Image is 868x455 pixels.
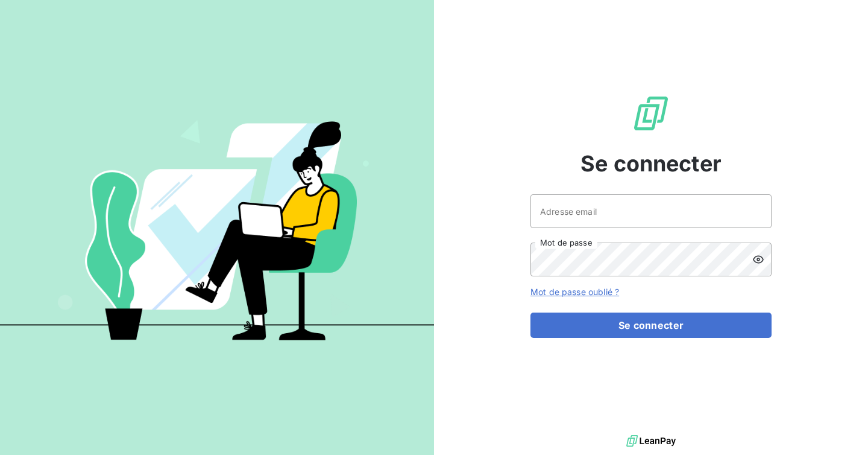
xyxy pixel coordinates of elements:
input: placeholder [530,194,772,228]
a: Mot de passe oublié ? [530,287,619,297]
img: logo [626,432,676,450]
button: Se connecter [530,313,772,338]
img: Logo LeanPay [632,94,670,133]
span: Se connecter [580,147,722,180]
